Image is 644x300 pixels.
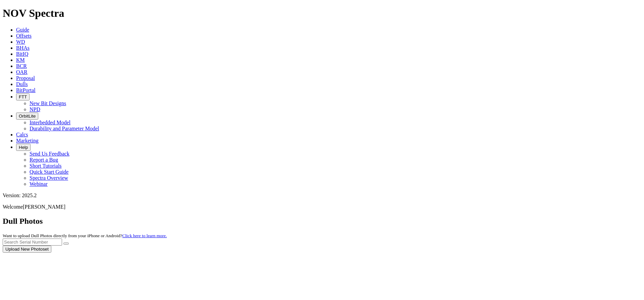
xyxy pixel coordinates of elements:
[30,106,40,112] a: NPD
[30,181,48,187] a: Webinar
[122,233,167,238] a: Click here to learn more.
[16,63,27,69] a: BCR
[30,163,62,169] a: Short Tutorials
[16,132,28,137] a: Calcs
[16,27,29,33] a: Guide
[19,114,36,119] span: OrbitLite
[30,120,70,125] a: Interbedded Model
[16,39,25,45] a: WD
[16,87,36,93] a: BitPortal
[16,138,39,143] a: Marketing
[16,57,25,63] a: KM
[30,100,66,106] a: New Bit Designs
[19,145,28,150] span: Help
[3,233,167,238] small: Want to upload Dull Photos directly from your iPhone or Android?
[3,239,62,246] input: Search Serial Number
[3,7,641,19] h1: NOV Spectra
[3,246,51,253] button: Upload New Photoset
[30,151,69,157] a: Send Us Feedback
[16,33,32,39] a: Offsets
[16,75,35,81] a: Proposal
[19,94,27,99] span: FTT
[16,144,31,151] button: Help
[16,81,28,87] a: Dulls
[16,113,38,120] button: OrbitLite
[30,157,58,163] a: Report a Bug
[16,93,30,100] button: FTT
[3,217,641,226] h2: Dull Photos
[30,126,99,131] a: Durability and Parameter Model
[16,51,28,57] a: BitIQ
[3,204,641,210] p: Welcome
[30,175,68,181] a: Spectra Overview
[16,69,28,75] a: OAR
[3,192,641,199] div: Version: 2025.2
[16,45,30,51] a: BHAs
[30,169,68,175] a: Quick Start Guide
[23,204,65,210] span: [PERSON_NAME]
